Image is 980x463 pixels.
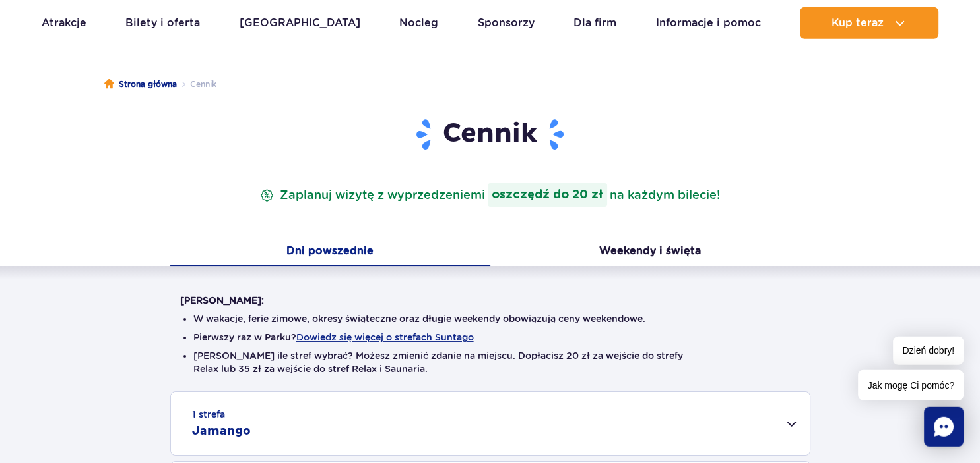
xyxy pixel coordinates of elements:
[924,407,964,447] div: Chat
[832,17,884,29] span: Kup teraz
[180,295,264,306] strong: [PERSON_NAME]:
[573,7,616,39] a: Dla firm
[257,183,723,207] p: Zaplanuj wizytę z wyprzedzeniem na każdym bilecie!
[104,78,177,91] a: Strona główna
[180,117,800,151] h1: Cennik
[399,7,438,39] a: Nocleg
[125,7,200,39] a: Bilety i oferta
[490,238,810,266] button: Weekendy i święta
[478,7,535,39] a: Sponsorzy
[893,337,964,365] span: Dzień dobry!
[192,408,225,421] small: 1 strefa
[193,349,787,375] li: [PERSON_NAME] ile stref wybrać? Możesz zmienić zdanie na miejscu. Dopłacisz 20 zł za wejście do s...
[296,332,474,342] button: Dowiedz się więcej o strefach Suntago
[170,238,490,266] button: Dni powszednie
[858,370,964,400] span: Jak mogę Ci pomóc?
[240,7,360,39] a: [GEOGRAPHIC_DATA]
[42,7,86,39] a: Atrakcje
[656,7,761,39] a: Informacje i pomoc
[800,7,938,39] button: Kup teraz
[193,312,787,325] li: W wakacje, ferie zimowe, okresy świąteczne oraz długie weekendy obowiązują ceny weekendowe.
[488,183,607,207] strong: oszczędź do 20 zł
[193,331,787,344] li: Pierwszy raz w Parku?
[177,78,216,91] li: Cennik
[192,423,251,439] h2: Jamango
